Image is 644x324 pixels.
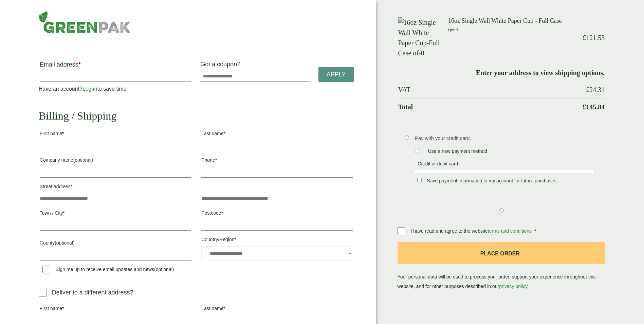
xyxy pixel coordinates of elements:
p: Have an account? to save time [39,85,192,93]
abbr: required [71,184,72,189]
span: (optional) [73,157,93,163]
abbr: required [62,306,64,311]
label: Sign me up to receive email updates and news [40,267,177,274]
span: Apply [327,71,346,78]
label: Street address [40,182,191,193]
label: Save payment information to my account for future purchases. [424,178,560,185]
abbr: required [63,210,65,216]
abbr: required [224,306,225,311]
span: (optional) [55,240,74,246]
abbr: required [534,228,536,234]
a: Log in [82,86,97,92]
span: £ [586,86,589,93]
img: 16oz Single Wall White Paper Cup-Full Case of-0 [398,17,440,58]
label: Country/Region [201,235,353,246]
button: Place order [398,242,606,264]
label: Phone [201,155,353,167]
small: Qty: 3 [448,28,458,32]
abbr: required [234,237,236,242]
abbr: required [78,61,81,68]
label: Last name [201,129,353,140]
abbr: required [224,131,225,136]
abbr: required [62,131,64,136]
label: Postcode [201,208,353,220]
img: GreenPak Supplies [39,11,131,33]
label: Town / City [40,208,191,220]
a: privacy policy [499,284,527,289]
span: £ [583,34,586,41]
label: Use a new payment method [425,148,490,156]
label: Got a coupon? [200,61,243,71]
bdi: 145.84 [583,103,605,111]
label: First name [40,304,191,315]
p: Pay with your credit card. [415,134,595,142]
label: Last name [201,304,353,315]
p: Deliver to a different address? [52,288,133,297]
label: County [40,238,191,250]
span: £ [583,103,586,111]
abbr: required [215,157,217,163]
label: Company name [40,155,191,167]
input: Sign me up to receive email updates and news(optional) [42,266,50,273]
abbr: required [221,210,223,216]
p: Your personal data will be used to process your order, support your experience throughout this we... [398,242,606,291]
h2: Billing / Shipping [39,109,354,122]
th: Total [398,98,578,115]
span: (optional) [154,267,174,272]
label: First name [40,129,191,140]
a: terms and conditions [488,228,532,234]
h3: 16oz Single Wall White Paper Cup - Full Case [448,17,578,25]
span: I have read and agree to the website [411,228,533,234]
label: Email address [40,61,191,71]
label: Credit or debit card [415,161,461,168]
a: Apply [318,67,354,82]
th: VAT [398,82,578,98]
bdi: 24.31 [586,86,605,93]
td: Enter your address to view shipping options. [398,65,605,81]
bdi: 121.53 [583,34,605,41]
